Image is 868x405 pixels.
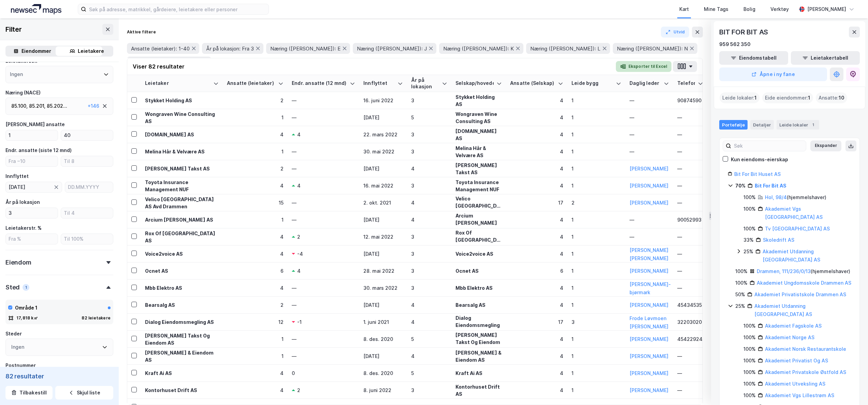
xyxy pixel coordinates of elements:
div: — [677,148,703,155]
div: 1 [572,233,621,240]
div: Melina Hår & Velvære AS [145,148,219,155]
div: Verktøy [770,5,789,13]
a: Akademiet Norge AS [765,334,814,340]
a: Skoledrift AS [763,237,794,243]
div: Stykket Holding AS [145,97,219,104]
div: 1 [572,131,621,138]
div: 4 [227,182,284,189]
div: 8. des. 2020 [363,370,403,377]
div: — [292,199,355,206]
input: Søk på adresse, matrikkel, gårdeiere, leietakere eller personer [86,4,269,14]
div: Ansatte (leietaker) [227,80,275,87]
span: Næring ([PERSON_NAME]): K [443,45,514,52]
div: 100% [743,357,756,365]
div: 6 [227,267,284,274]
div: 3 [411,97,447,104]
div: 100% [743,345,756,353]
iframe: Chat Widget [834,372,868,405]
div: 1 [572,114,621,121]
div: 85.202 ... [47,102,67,110]
div: 4 [510,148,563,155]
div: Mine Tags [704,5,728,13]
div: — [292,114,355,121]
div: 1 [572,97,621,104]
div: — [292,335,355,343]
div: 4 [510,335,563,343]
div: — [292,216,355,223]
div: Innflyttet [5,172,29,180]
div: 100% [743,368,756,376]
div: 1 [572,284,621,291]
div: Eide eiendommer : [762,92,813,103]
div: 4 [227,250,284,257]
div: Toyota Insurance Management NUF [455,179,502,193]
div: 25% [743,247,753,256]
div: 4 [510,370,563,377]
a: Drammen, 111/236/0/13 [757,268,811,274]
div: 2 [572,199,621,206]
div: [DATE] [363,114,403,121]
div: — [677,250,703,257]
div: 5 [411,370,447,377]
div: — [677,182,703,189]
div: — [630,131,669,138]
div: 45434535 [677,301,703,309]
div: Endr. ansatte (12 mnd) [292,80,347,87]
div: 8. des. 2020 [363,335,403,343]
button: Åpne i ny fane [719,67,827,81]
div: 1 [572,352,621,360]
div: — [630,216,669,223]
div: BIT FOR BIT AS [719,27,769,37]
div: 4 [411,352,447,360]
span: Næring ([PERSON_NAME]): L [530,45,601,52]
div: Endr. ansatte (siste 12 mnd) [5,146,72,154]
div: 2 [227,97,284,104]
div: — [292,352,355,360]
button: Utvid [661,27,690,37]
div: 30. mai 2022 [363,148,403,155]
div: Rox Of [GEOGRAPHIC_DATA] AS [145,230,219,244]
div: 50% [735,290,745,299]
div: 2 [297,233,300,240]
div: 100% [735,267,748,275]
div: — [677,284,703,291]
div: 100% [743,205,756,213]
div: [PERSON_NAME] Takst Og Eiendom AS [145,332,219,346]
span: Næring ([PERSON_NAME]): E [270,45,341,52]
div: Innflyttet [363,80,395,87]
input: Til 38 [61,130,113,140]
div: 1 [572,370,621,377]
div: [PERSON_NAME] Takst AS [455,162,502,176]
div: ( hjemmelshaver ) [765,193,826,201]
div: 1 [227,216,284,223]
div: 100% [743,391,756,400]
div: 90874590 [677,97,703,104]
div: — [292,165,355,172]
a: Hol, 98/4 [765,194,787,200]
input: DD.MM.YYYY [6,182,54,192]
div: 22. mars 2022 [363,131,403,138]
div: [DATE] [363,352,403,360]
a: Akademiet Privatistskole Drammen AS [754,291,846,297]
div: Eiendommer [21,47,51,55]
div: 33% [743,236,754,244]
div: 1 [572,387,621,394]
div: Kun eiendoms-eierskap [731,155,788,164]
div: Ocnet AS [145,267,219,274]
div: 3 [411,387,447,394]
div: Telefon [677,80,695,87]
span: Næring ([PERSON_NAME]): N [617,45,688,52]
div: 82 resultater [5,372,113,380]
div: — [677,387,703,394]
div: — [677,199,703,206]
div: [DATE] [363,250,403,257]
div: 25% [735,302,745,310]
div: Wongraven Wine Consulting AS [145,110,219,125]
span: 10 [839,94,844,102]
div: Leide lokaler [777,120,819,130]
div: 4 [227,370,284,377]
div: 4 [510,250,563,257]
div: Kraft Ai AS [145,370,219,377]
div: 1 [572,148,621,155]
span: 1 [754,94,757,102]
